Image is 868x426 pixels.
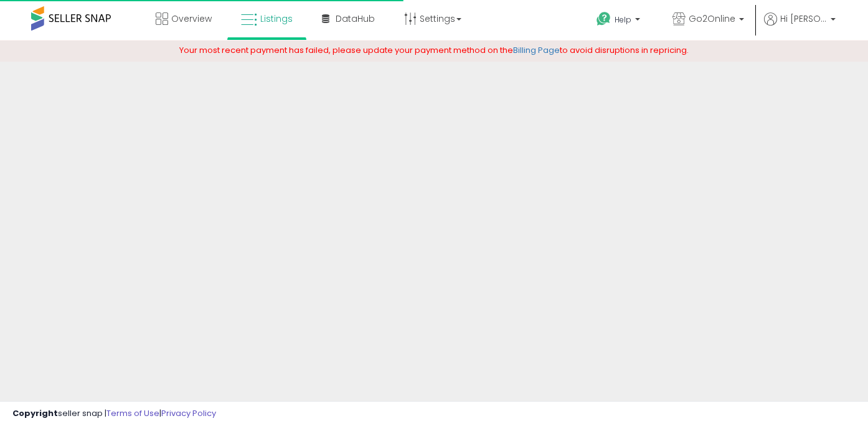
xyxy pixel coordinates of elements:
a: Billing Page [513,44,560,56]
i: Get Help [596,11,611,27]
span: Overview [171,12,212,25]
span: Help [615,14,631,25]
span: Go2Online [689,12,735,25]
a: Terms of Use [106,407,159,419]
strong: Copyright [12,407,58,419]
span: Hi [PERSON_NAME] [780,12,827,25]
div: seller snap | | [12,408,216,420]
a: Help [587,2,653,40]
a: Privacy Policy [161,407,216,419]
a: Hi [PERSON_NAME] [764,12,836,40]
span: Listings [260,12,293,25]
span: DataHub [336,12,375,25]
span: Your most recent payment has failed, please update your payment method on the to avoid disruption... [179,44,689,56]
